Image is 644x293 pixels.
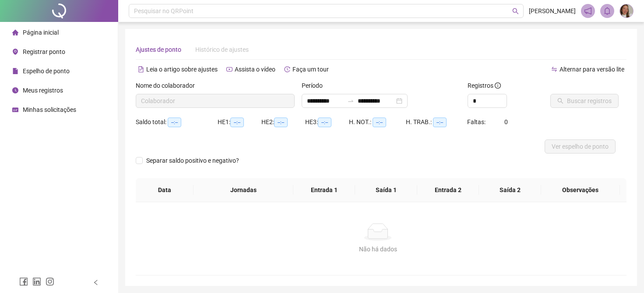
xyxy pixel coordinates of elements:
[417,178,479,202] th: Entrada 2
[541,178,620,202] th: Observações
[136,117,218,127] div: Saldo total:
[93,279,99,286] span: left
[603,7,611,15] span: bell
[230,118,244,127] span: --:--
[406,117,467,127] div: H. TRAB.:
[146,66,218,73] span: Leia o artigo sobre ajustes
[468,81,501,90] span: Registros
[373,118,386,127] span: --:--
[12,107,18,113] span: schedule
[355,178,417,202] th: Saída 1
[274,118,288,127] span: --:--
[548,185,613,195] span: Observações
[261,117,305,127] div: HE 2:
[194,178,293,202] th: Jornadas
[292,66,329,73] span: Faça um tour
[504,118,508,125] span: 0
[136,178,194,202] th: Data
[620,4,633,18] img: 91063
[195,46,249,53] span: Histórico de ajustes
[560,66,624,73] span: Alternar para versão lite
[23,29,59,36] span: Página inicial
[235,66,275,73] span: Assista o vídeo
[550,94,619,108] button: Buscar registros
[433,118,447,127] span: --:--
[23,87,63,94] span: Meus registros
[138,66,144,72] span: file-text
[12,68,18,74] span: file
[293,178,355,202] th: Entrada 1
[23,48,65,55] span: Registrar ponto
[284,66,290,72] span: history
[529,6,576,16] span: [PERSON_NAME]
[551,66,557,72] span: swap
[136,46,181,53] span: Ajustes de ponto
[12,49,18,55] span: environment
[136,81,201,90] label: Nome do colaborador
[218,117,261,127] div: HE 1:
[545,139,616,154] button: Ver espelho de ponto
[226,66,232,72] span: youtube
[347,97,354,104] span: swap-right
[23,68,70,75] span: Espelho de ponto
[46,277,54,286] span: instagram
[584,7,592,15] span: notification
[479,178,541,202] th: Saída 2
[347,97,354,104] span: to
[143,156,243,165] span: Separar saldo positivo e negativo?
[302,81,328,90] label: Período
[467,118,487,125] span: Faltas:
[168,118,181,127] span: --:--
[146,244,609,254] div: Não há dados
[495,82,501,89] span: info-circle
[19,277,28,286] span: facebook
[23,106,76,113] span: Minhas solicitações
[305,117,349,127] div: HE 3:
[32,277,41,286] span: linkedin
[318,118,331,127] span: --:--
[12,87,18,93] span: clock-circle
[349,117,406,127] div: H. NOT.:
[12,29,18,36] span: home
[512,8,519,14] span: search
